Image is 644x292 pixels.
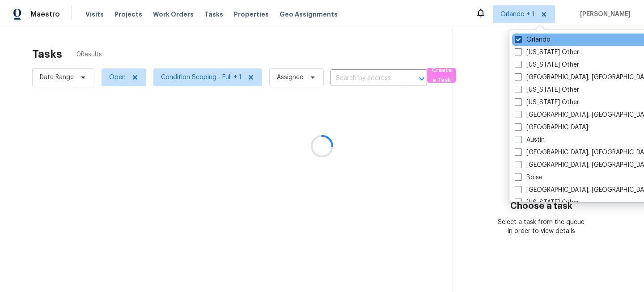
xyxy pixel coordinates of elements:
label: [GEOGRAPHIC_DATA] [515,123,588,132]
label: [US_STATE] Other [515,98,579,107]
label: [US_STATE] Other [515,60,579,69]
label: Orlando [515,35,551,44]
label: [US_STATE] Other [515,85,579,94]
label: Boise [515,173,542,182]
label: Austin [515,135,545,144]
label: [US_STATE] Other [515,48,579,57]
label: [US_STATE] Other [515,198,579,207]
